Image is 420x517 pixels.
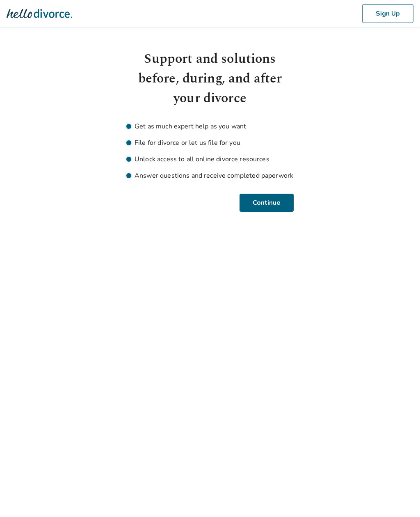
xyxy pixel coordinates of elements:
h1: Support and solutions before, during, and after your divorce [126,49,294,108]
li: Get as much expert help as you want [126,121,294,131]
li: Answer questions and receive completed paperwork [126,171,294,181]
button: Sign Up [362,4,413,23]
li: Unlock access to all online divorce resources [126,154,294,164]
img: Hello Divorce Logo [7,5,72,22]
button: Continue [241,194,294,212]
li: File for divorce or let us file for you [126,138,294,148]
